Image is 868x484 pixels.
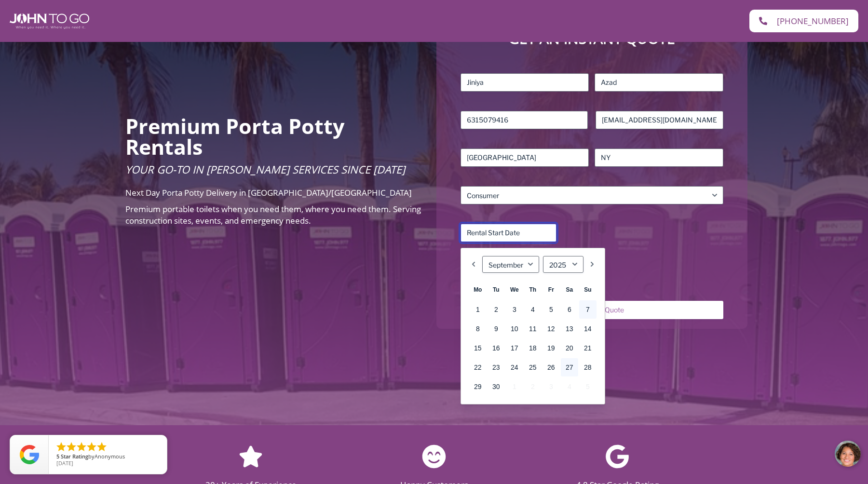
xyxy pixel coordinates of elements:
[461,111,588,129] input: Phone
[542,320,560,338] a: 12
[461,148,589,167] input: City
[587,256,597,273] a: Next
[749,10,858,32] a: [PHONE_NUMBER]
[469,300,487,319] a: 1
[488,320,505,338] a: 9
[488,339,505,357] a: 16
[461,224,556,242] input: Rental Start Date
[777,17,849,25] span: [PHONE_NUMBER]
[579,377,597,396] span: 5
[10,13,89,29] img: John To Go
[561,358,578,376] a: 27
[595,73,723,92] input: Last Name
[524,358,542,376] a: 25
[76,441,87,453] li: 
[579,300,597,319] a: 7
[579,339,597,357] a: 21
[493,286,500,293] span: Tuesday
[125,187,412,198] span: Next Day Porta Potty Delivery in [GEOGRAPHIC_DATA]/[GEOGRAPHIC_DATA]
[723,433,868,474] iframe: Live Chat Button
[561,300,578,319] a: 6
[506,339,523,357] a: 17
[125,116,422,157] h2: Premium Porta Potty Rentals
[595,148,723,167] input: State
[561,377,578,396] span: 4
[96,441,108,453] li: 
[61,453,88,460] span: Star Rating
[542,377,560,396] span: 3
[561,320,578,338] a: 13
[529,286,536,293] span: Thursday
[474,286,482,293] span: Monday
[469,339,487,357] a: 15
[469,320,487,338] a: 8
[506,300,523,319] a: 3
[548,286,554,293] span: Friday
[56,453,59,460] span: 5
[506,320,523,338] a: 10
[584,286,591,293] span: Sunday
[56,459,73,467] span: [DATE]
[524,320,542,338] a: 11
[461,73,589,92] input: First Name
[542,300,560,319] a: 5
[510,286,519,293] span: Wednesday
[20,445,39,464] img: Review Rating
[66,441,77,453] li: 
[86,441,97,453] li: 
[596,111,723,129] input: Email
[506,358,523,376] a: 24
[95,453,125,460] span: Anonymous
[579,320,597,338] a: 14
[579,358,597,376] a: 28
[524,300,542,319] a: 4
[524,339,542,357] a: 18
[542,358,560,376] a: 26
[469,377,487,396] a: 29
[506,377,523,396] span: 1
[469,256,478,273] a: Previous
[488,300,505,319] a: 2
[488,377,505,396] a: 30
[542,339,560,357] a: 19
[566,286,573,293] span: Saturday
[125,162,405,176] span: Your Go-To in [PERSON_NAME] Services Since [DATE]
[561,339,578,357] a: 20
[55,441,67,453] li: 
[125,203,421,226] span: Premium portable toilets when you need them, where you need them. Serving construction sites, eve...
[469,358,487,376] a: 22
[56,454,159,460] span: by
[482,256,539,273] select: Select month
[543,256,583,273] select: Select year
[524,377,542,396] span: 2
[488,358,505,376] a: 23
